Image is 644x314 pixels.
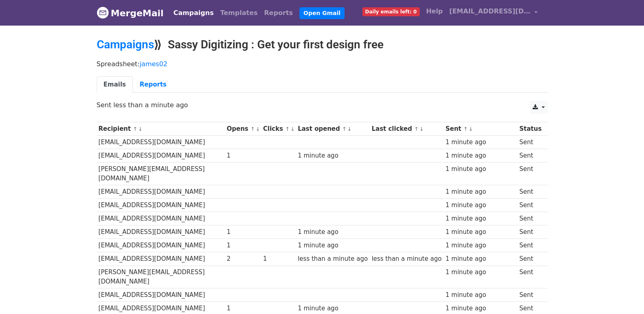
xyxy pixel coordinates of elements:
[225,122,261,136] th: Opens
[97,162,225,185] td: [PERSON_NAME][EMAIL_ADDRESS][DOMAIN_NAME]
[445,151,515,160] div: 1 minute ago
[227,254,259,264] div: 2
[227,241,259,250] div: 1
[517,199,543,212] td: Sent
[298,254,368,264] div: less than a minute ago
[517,288,543,302] td: Sent
[517,252,543,266] td: Sent
[261,122,296,136] th: Clicks
[445,227,515,237] div: 1 minute ago
[133,126,137,132] a: ↑
[227,151,259,160] div: 1
[97,38,154,51] a: Campaigns
[97,288,225,302] td: [EMAIL_ADDRESS][DOMAIN_NAME]
[419,126,424,132] a: ↓
[97,266,225,288] td: [PERSON_NAME][EMAIL_ADDRESS][DOMAIN_NAME]
[362,7,420,16] span: Daily emails left: 0
[342,126,347,132] a: ↑
[97,60,548,68] p: Spreadsheet:
[468,126,473,132] a: ↓
[517,136,543,149] td: Sent
[97,6,109,19] img: MergeMail logo
[517,225,543,239] td: Sent
[140,60,167,68] a: james02
[97,76,133,93] a: Emails
[138,126,143,132] a: ↓
[285,126,290,132] a: ↑
[97,136,225,149] td: [EMAIL_ADDRESS][DOMAIN_NAME]
[97,101,548,109] p: Sent less than a minute ago
[217,5,261,21] a: Templates
[445,214,515,223] div: 1 minute ago
[446,3,541,22] a: [EMAIL_ADDRESS][DOMAIN_NAME]
[97,252,225,266] td: [EMAIL_ADDRESS][DOMAIN_NAME]
[97,4,164,22] a: MergeMail
[449,6,531,16] span: [EMAIL_ADDRESS][DOMAIN_NAME]
[261,5,296,21] a: Reports
[97,225,225,239] td: [EMAIL_ADDRESS][DOMAIN_NAME]
[298,304,368,313] div: 1 minute ago
[517,185,543,198] td: Sent
[133,76,173,93] a: Reports
[251,126,255,132] a: ↑
[445,201,515,210] div: 1 minute ago
[372,254,442,264] div: less than a minute ago
[445,165,515,174] div: 1 minute ago
[445,254,515,264] div: 1 minute ago
[299,7,345,19] a: Open Gmail
[445,304,515,313] div: 1 minute ago
[97,38,548,52] h2: ⟫ Sassy Digitizing : Get your first design free
[445,268,515,277] div: 1 minute ago
[227,227,259,237] div: 1
[445,241,515,250] div: 1 minute ago
[414,126,419,132] a: ↑
[97,149,225,162] td: [EMAIL_ADDRESS][DOMAIN_NAME]
[347,126,352,132] a: ↓
[97,239,225,252] td: [EMAIL_ADDRESS][DOMAIN_NAME]
[517,266,543,288] td: Sent
[370,122,444,136] th: Last clicked
[445,290,515,300] div: 1 minute ago
[256,126,260,132] a: ↓
[445,187,515,197] div: 1 minute ago
[359,3,423,19] a: Daily emails left: 0
[263,254,294,264] div: 1
[423,3,446,19] a: Help
[291,126,295,132] a: ↓
[296,122,370,136] th: Last opened
[97,212,225,225] td: [EMAIL_ADDRESS][DOMAIN_NAME]
[464,126,468,132] a: ↑
[517,239,543,252] td: Sent
[227,304,259,313] div: 1
[298,151,368,160] div: 1 minute ago
[517,162,543,185] td: Sent
[444,122,518,136] th: Sent
[445,138,515,147] div: 1 minute ago
[517,212,543,225] td: Sent
[298,227,368,237] div: 1 minute ago
[298,241,368,250] div: 1 minute ago
[97,199,225,212] td: [EMAIL_ADDRESS][DOMAIN_NAME]
[97,122,225,136] th: Recipient
[170,5,217,21] a: Campaigns
[517,149,543,162] td: Sent
[517,122,543,136] th: Status
[97,185,225,198] td: [EMAIL_ADDRESS][DOMAIN_NAME]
